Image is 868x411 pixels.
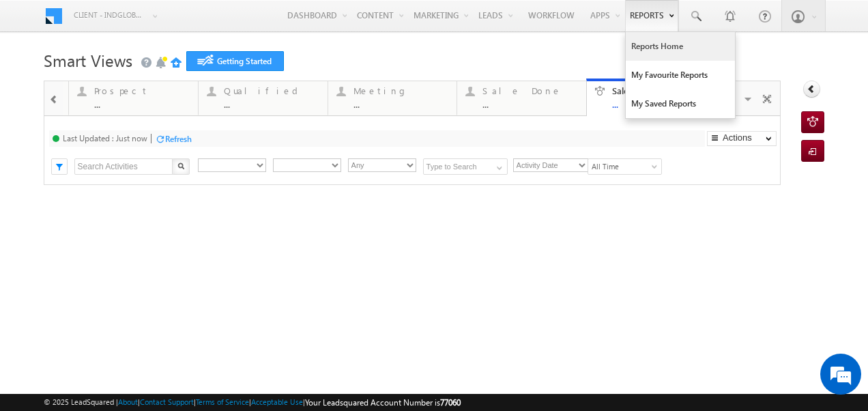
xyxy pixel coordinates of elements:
[353,99,449,109] div: ...
[44,396,461,409] span: © 2025 LeadSquared | | | | |
[489,159,506,173] a: Show All Items
[68,81,199,115] a: Prospect...
[440,397,461,408] span: 77060
[186,317,248,336] em: Start Chat
[353,85,449,96] div: Meeting
[423,158,508,175] input: Type to Search
[626,32,735,61] a: Reports Home
[612,85,708,96] div: Sale Punch
[626,89,735,118] a: My Saved Reports
[18,126,249,307] textarea: Type your message and hit 'Enter'
[186,51,284,71] a: Getting Started
[251,397,303,406] a: Acceptable Use
[74,8,145,22] span: Client - indglobal1 (77060)
[196,397,249,406] a: Terms of Service
[328,81,458,115] a: Meeting...
[707,131,777,146] button: Actions
[482,85,578,96] div: Sale Done
[305,397,461,408] span: Your Leadsquared Account Number is
[140,397,194,406] a: Contact Support
[74,158,173,175] input: Search Activities
[224,7,257,40] div: Minimize live chat window
[23,72,57,89] img: d_60004797649_company_0_60004797649
[177,162,184,169] img: Search
[626,61,735,89] a: My Favourite Reports
[457,81,587,115] a: Sale Done...
[224,85,319,96] div: Qualified
[198,81,328,115] a: Qualified...
[94,85,190,96] div: Prospect
[165,134,192,144] div: Refresh
[224,99,319,109] div: ...
[588,158,662,175] a: All Time
[44,49,132,71] span: Smart Views
[586,79,717,117] a: Sale Punch...Details
[118,397,138,406] a: About
[71,72,229,89] div: Chat with us now
[482,99,578,109] div: ...
[94,99,190,109] div: ...
[612,99,708,109] div: ...
[588,160,657,173] span: All Time
[63,133,147,143] div: Last Updated : Just now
